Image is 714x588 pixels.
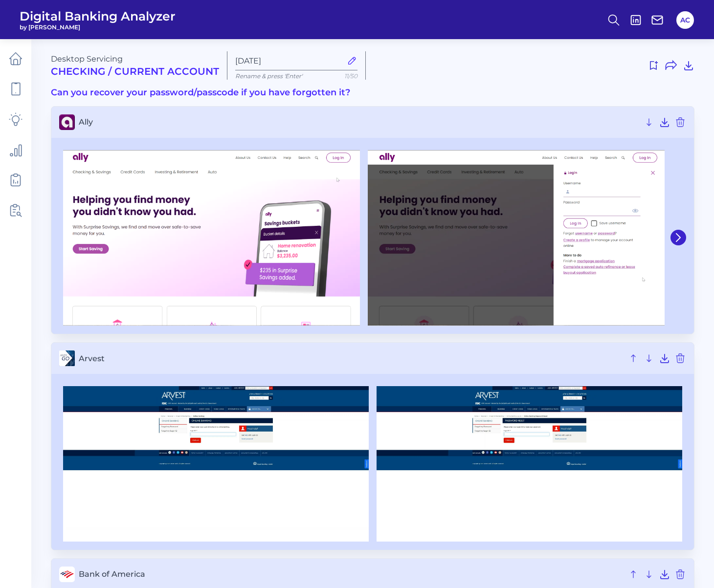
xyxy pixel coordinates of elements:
[51,54,219,77] div: Desktop Servicing
[79,117,639,127] span: Ally
[344,72,357,80] span: 11/50
[51,65,219,77] h2: Checking / Current Account
[676,11,694,29] button: AC
[368,150,665,326] img: Ally
[235,72,357,80] p: Rename & press 'Enter'
[377,386,682,542] img: Arvest
[51,87,694,98] h3: Can you recover your password/passcode if you have forgotten it?
[79,354,624,363] span: Arvest
[20,9,176,23] span: Digital Banking Analyzer
[63,150,360,326] img: Ally
[20,23,176,31] span: by [PERSON_NAME]
[63,386,369,542] img: Arvest
[79,569,624,579] span: Bank of America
